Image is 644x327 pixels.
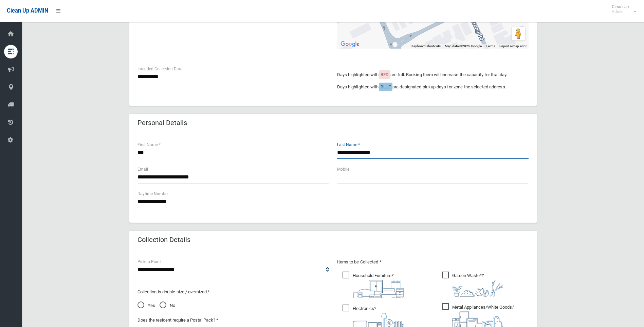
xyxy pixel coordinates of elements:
[499,44,527,48] a: Report a map error
[452,273,503,297] i: ?
[129,233,199,246] header: Collection Details
[339,40,361,49] img: Google
[137,302,155,310] span: Yes
[486,44,495,48] a: Terms (opens in new tab)
[337,83,529,91] p: Days highlighted with are designated pickup days for zone the selected address.
[129,116,195,130] header: Personal Details
[160,302,175,310] span: No
[353,280,404,298] img: aa9efdbe659d29b613fca23ba79d85cb.png
[512,27,525,40] button: Drag Pegman onto the map to open Street View
[7,7,48,14] span: Clean Up ADMIN
[608,4,636,14] span: Clean Up
[137,288,329,296] p: Collection is double size / oversized *
[612,9,629,14] small: Admin
[337,71,529,79] p: Days highlighted with are full. Booking them will increase the capacity for that day.
[339,40,361,49] a: Open this area in Google Maps (opens a new window)
[137,316,218,324] label: Does the resident require a Postal Pack? *
[411,44,441,49] button: Keyboard shortcuts
[445,44,482,48] span: Map data ©2025 Google
[452,280,503,297] img: 4fd8a5c772b2c999c83690221e5242e0.png
[442,272,503,297] span: Garden Waste*
[381,72,389,77] span: RED
[343,272,404,298] span: Household Furniture
[381,84,391,89] span: BLUE
[337,258,529,266] p: Items to be Collected *
[353,273,404,298] i: ?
